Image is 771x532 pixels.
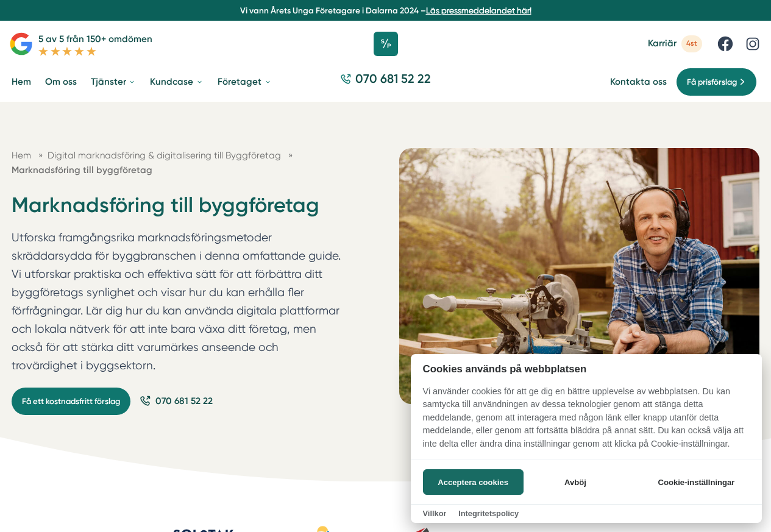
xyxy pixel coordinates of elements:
[527,469,624,495] button: Avböj
[411,385,762,459] p: Vi använder cookies för att ge dig en bättre upplevelse av webbplatsen. Du kan samtycka till anvä...
[643,469,750,495] button: Cookie-inställningar
[411,363,762,375] h2: Cookies används på webbplatsen
[423,469,524,495] button: Acceptera cookies
[423,509,447,518] a: Villkor
[458,509,519,518] a: Integritetspolicy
